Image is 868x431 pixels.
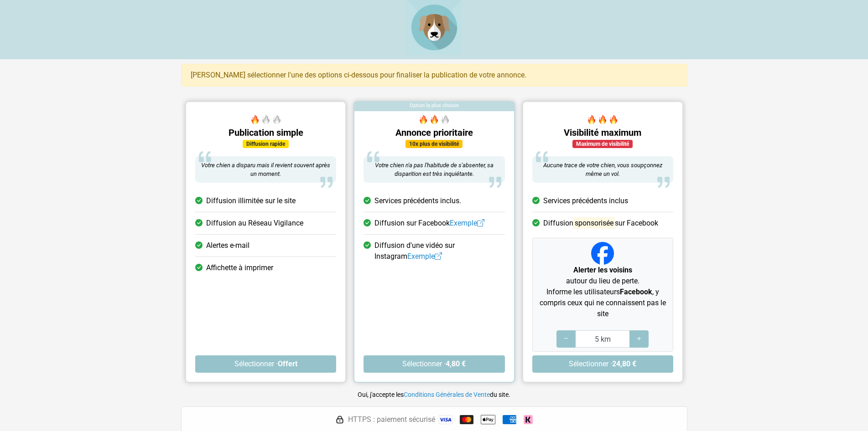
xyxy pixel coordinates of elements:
[532,127,673,138] h5: Visibilité maximum
[354,102,514,111] div: Option la plus choisie
[374,218,484,229] span: Diffusion sur Facebook
[374,162,493,178] span: Votre chien n'a pas l'habitude de s'absenter, sa disparition est très inquiétante.
[335,415,344,424] img: HTTPS : paiement sécurisé
[446,359,466,368] strong: 4,80 €
[543,218,658,229] span: Diffusion sur Facebook
[543,195,628,206] span: Services précédents inclus
[374,240,504,262] span: Diffusion d'une vidéo sur Instagram
[573,266,632,274] strong: Alerter les voisins
[405,140,463,148] div: 10x plus de visibilité
[536,265,669,287] p: autour du lieu de perte.
[206,262,273,273] span: Affichette à imprimer
[573,217,614,229] mark: sponsorisée
[201,162,330,178] span: Votre chien a disparu mais il revient souvent après un moment.
[572,140,633,148] div: Maximum de visibilité
[404,391,490,398] a: Conditions Générales de Vente
[364,355,504,373] button: Sélectionner ·4,80 €
[591,242,614,265] img: Facebook
[439,415,452,424] img: Visa
[374,195,461,206] span: Services précédents inclus.
[364,127,504,138] h5: Annonce prioritaire
[348,414,435,425] span: HTTPS : paiement sécurisé
[524,415,533,424] img: Klarna
[358,391,510,398] small: Oui, j'accepte les du site.
[450,219,484,227] a: Exemple
[460,415,473,424] img: Mastercard
[181,64,687,87] div: [PERSON_NAME] sélectionner l'une des options ci-dessous pour finaliser la publication de votre an...
[243,140,289,148] div: Diffusion rapide
[277,359,297,368] strong: Offert
[195,355,336,373] button: Sélectionner ·Offert
[206,218,303,229] span: Diffusion au Réseau Vigilance
[536,287,669,319] p: Informe les utilisateurs , y compris ceux qui ne connaissent pas le site
[612,359,636,368] strong: 24,80 €
[619,287,652,296] strong: Facebook
[206,195,296,206] span: Diffusion illimitée sur le site
[206,240,249,251] span: Alertes e-mail
[543,162,662,178] span: Aucune trace de votre chien, vous soupçonnez même un vol.
[503,415,516,424] img: American Express
[195,127,336,138] h5: Publication simple
[481,412,495,427] img: Apple Pay
[532,355,673,373] button: Sélectionner ·24,80 €
[407,252,442,261] a: Exemple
